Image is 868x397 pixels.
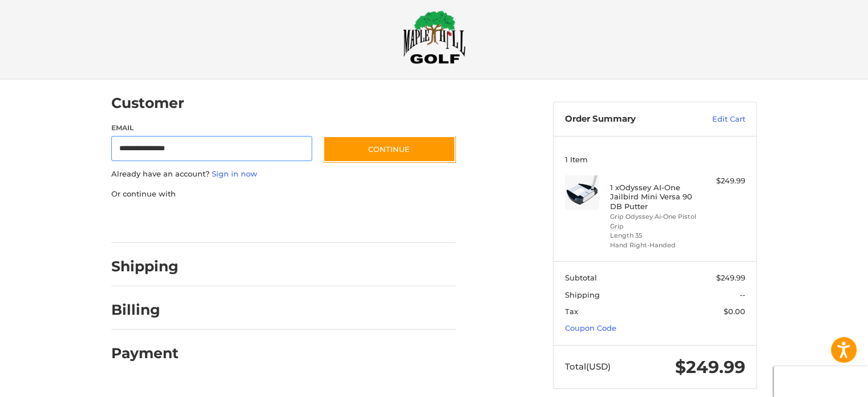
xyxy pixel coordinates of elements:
[610,231,697,240] li: Length 35
[565,290,600,299] span: Shipping
[323,136,455,162] button: Continue
[565,307,578,316] span: Tax
[700,175,745,187] div: $249.99
[111,189,455,200] p: Or continue with
[111,123,312,133] label: Email
[111,94,184,112] h2: Customer
[111,301,178,319] h2: Billing
[565,273,597,282] span: Subtotal
[565,114,688,125] h3: Order Summary
[675,356,745,378] span: $249.99
[688,114,745,125] a: Edit Cart
[610,212,697,231] li: Grip Odyssey Ai-One Pistol Grip
[565,155,745,164] h3: 1 Item
[212,169,257,178] a: Sign in now
[716,273,745,282] span: $249.99
[724,307,745,316] span: $0.00
[403,10,466,64] img: Maple Hill Golf
[301,211,387,231] iframe: PayPal-venmo
[111,344,179,362] h2: Payment
[111,169,455,180] p: Already have an account?
[774,366,868,397] iframe: Google Customer Reviews
[111,258,179,275] h2: Shipping
[108,211,193,231] iframe: PayPal-paypal
[610,183,697,211] h4: 1 x Odyssey AI-One Jailbird Mini Versa 90 DB Putter
[740,290,745,299] span: --
[565,361,611,372] span: Total (USD)
[610,240,697,250] li: Hand Right-Handed
[204,211,290,231] iframe: PayPal-paylater
[565,323,616,332] a: Coupon Code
